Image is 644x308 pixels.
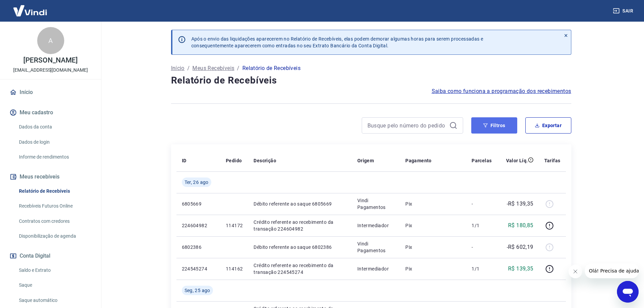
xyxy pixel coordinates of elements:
[16,150,93,164] a: Informe de rendimentos
[16,278,93,292] a: Saque
[182,222,215,229] p: 224604982
[254,219,347,232] p: Crédito referente ao recebimento da transação 224604982
[405,265,461,272] p: Pix
[508,221,533,230] p: R$ 180,85
[16,293,93,307] a: Saque automático
[612,5,636,17] button: Sair
[357,222,395,229] p: Intermediador
[191,35,483,49] p: Após o envio das liquidações aparecerem no Relatório de Recebíveis, elas podem demorar algumas ho...
[8,169,93,184] button: Meus recebíveis
[226,222,243,229] p: 114172
[357,197,395,211] p: Vindi Pagamentos
[182,200,215,207] p: 6805669
[226,157,242,164] p: Pedido
[472,157,492,164] p: Parcelas
[254,200,347,207] p: Débito referente ao saque 6805669
[472,200,492,207] p: -
[13,67,88,74] p: [EMAIL_ADDRESS][DOMAIN_NAME]
[16,263,93,277] a: Saldo e Extrato
[472,265,492,272] p: 1/1
[237,64,239,72] p: /
[525,117,571,134] button: Exportar
[16,199,93,213] a: Recebíveis Futuros Online
[405,200,461,207] p: Pix
[357,157,374,164] p: Origem
[16,120,93,134] a: Dados da conta
[182,265,215,272] p: 224545274
[16,214,93,228] a: Contratos com credores
[357,240,395,254] p: Vindi Pagamentos
[617,281,639,303] iframe: Botão para abrir a janela de mensagens
[405,157,432,164] p: Pagamento
[472,222,492,229] p: 1/1
[254,262,347,276] p: Crédito referente ao recebimento da transação 224545274
[185,179,209,186] span: Ter, 26 ago
[472,244,492,251] p: -
[507,243,533,251] p: -R$ 602,19
[357,265,395,272] p: Intermediador
[507,200,533,208] p: -R$ 139,35
[182,244,215,251] p: 6802386
[185,287,210,294] span: Seg, 25 ago
[432,87,571,95] a: Saiba como funciona a programação dos recebimentos
[182,157,187,164] p: ID
[506,157,528,164] p: Valor Líq.
[569,265,582,278] iframe: Fechar mensagem
[171,74,571,87] h4: Relatório de Recebíveis
[16,229,93,243] a: Disponibilização de agenda
[254,157,276,164] p: Descrição
[37,27,64,54] div: A
[8,85,93,100] a: Início
[4,5,57,10] span: Olá! Precisa de ajuda?
[544,157,560,164] p: Tarifas
[187,64,190,72] p: /
[226,265,243,272] p: 114162
[16,184,93,198] a: Relatório de Recebíveis
[405,244,461,251] p: Pix
[23,57,77,64] p: [PERSON_NAME]
[471,117,517,134] button: Filtros
[508,265,533,273] p: R$ 139,35
[16,135,93,149] a: Dados de login
[8,105,93,120] button: Meu cadastro
[242,64,301,72] p: Relatório de Recebíveis
[8,0,52,21] img: Vindi
[254,244,347,251] p: Débito referente ao saque 6802386
[405,222,461,229] p: Pix
[8,248,93,263] button: Conta Digital
[171,64,185,72] a: Início
[192,64,234,72] a: Meus Recebíveis
[367,120,447,131] input: Busque pelo número do pedido
[585,263,639,278] iframe: Mensagem da empresa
